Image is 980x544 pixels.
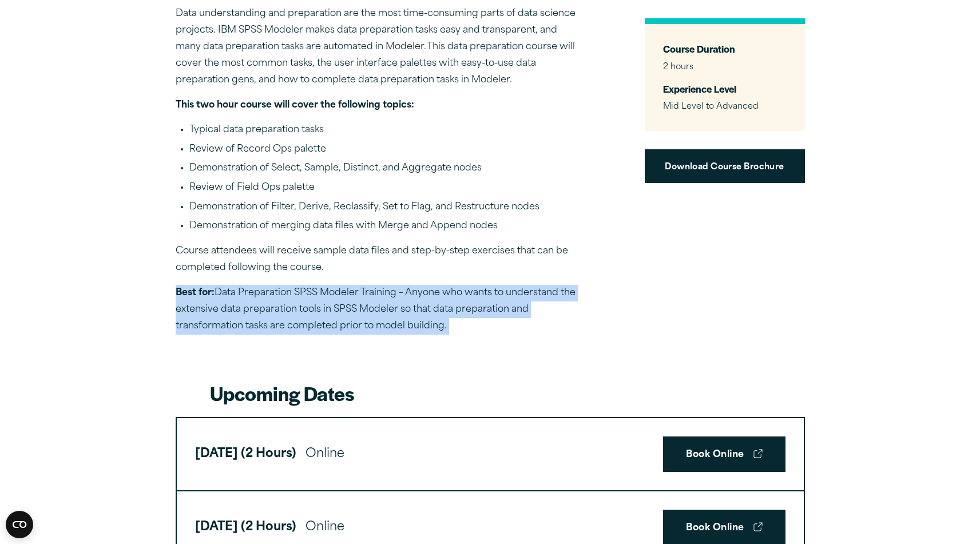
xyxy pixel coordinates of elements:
[305,443,344,465] p: Online
[176,285,576,334] p: Data Preparation SPSS Modeler Training – Anyone who wants to understand the extensive data prepar...
[189,142,576,157] li: Review of Record Ops palette
[315,227,364,236] a: Privacy Policy
[280,95,306,104] span: Job title
[645,149,805,183] a: Download Course Brochure
[189,181,576,196] li: Review of Field Ops palette
[280,48,333,57] span: Company Email
[176,288,215,297] strong: Best for:
[663,61,787,73] p: 2 hours
[189,200,576,215] li: Demonstration of Filter, Derive, Reclassify, Set to Flag, and Restructure nodes
[6,511,33,538] button: Open CMP widget
[14,207,316,216] p: I agree to allow Version 1 to store and process my data and to send communications.
[176,6,576,88] p: Data understanding and preparation are the most time-consuming parts of data science projects. IB...
[195,443,296,465] h3: [DATE] (2 Hours)
[663,82,787,95] h3: Experience Level
[176,243,576,276] p: Course attendees will receive sample data files and step-by-step exercises that can be completed ...
[280,1,315,10] span: Last name
[663,42,787,55] h3: Course Duration
[176,101,414,110] strong: This two hour course will cover the following topics:
[663,436,785,472] a: Book Online
[305,517,344,538] p: Online
[189,161,576,176] li: Demonstration of Select, Sample, Distinct, and Aggregate nodes
[189,219,576,234] li: Demonstration of merging data files with Merge and Append nodes
[210,380,771,406] h2: Upcoming Dates
[189,123,576,138] li: Typical data preparation tasks
[3,208,10,215] input: I agree to allow Version 1 to store and process my data and to send communications.*
[195,517,296,538] h3: [DATE] (2 Hours)
[663,101,787,113] p: Mid Level to Advanced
